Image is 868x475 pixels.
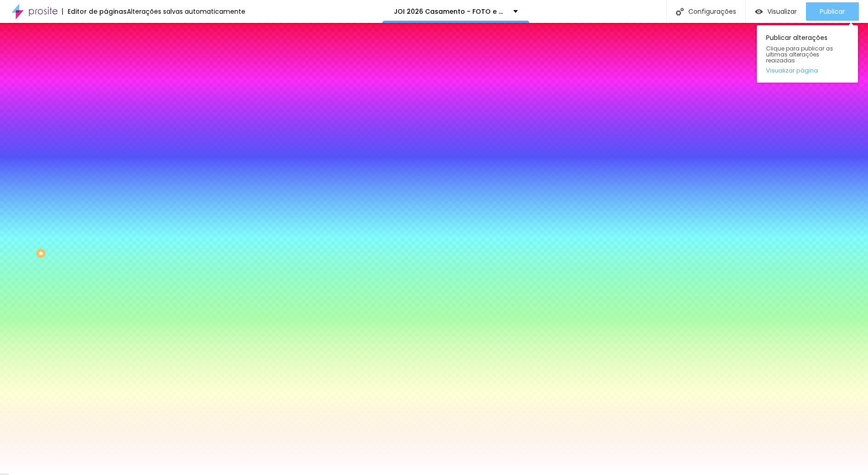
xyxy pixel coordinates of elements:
[62,8,127,15] div: Editor de páginas
[806,2,859,21] button: Publicar
[755,8,763,16] img: view-1.svg
[127,8,245,15] div: Alterações salvas automaticamente
[394,8,506,15] p: JOI 2026 Casamento - FOTO e VIDEO
[766,67,849,73] a: Visualizar página
[746,2,806,21] button: Visualizar
[767,8,797,15] span: Visualizar
[766,45,849,64] span: Clique para publicar as ultimas alterações reaizadas
[676,8,684,16] img: Icone
[757,25,858,83] div: Publicar alterações
[820,8,845,15] span: Publicar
